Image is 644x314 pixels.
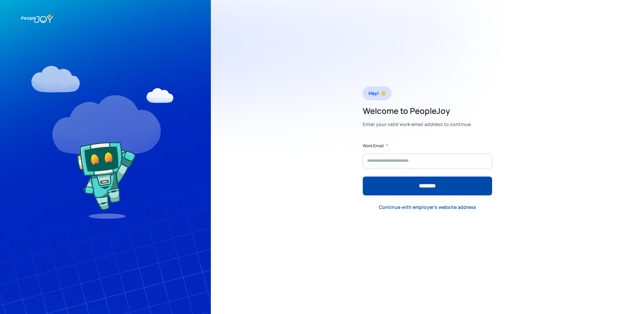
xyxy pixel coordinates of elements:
[363,105,471,116] h2: Welcome to PeopleJoy
[363,120,471,129] div: Enter your valid work email address to continue
[363,143,492,195] form: Form
[374,200,482,214] a: Continue with employer's website address
[368,89,386,98] div: Hey! 👋
[379,204,476,211] div: Continue with employer's website address
[363,143,384,149] label: Work Email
